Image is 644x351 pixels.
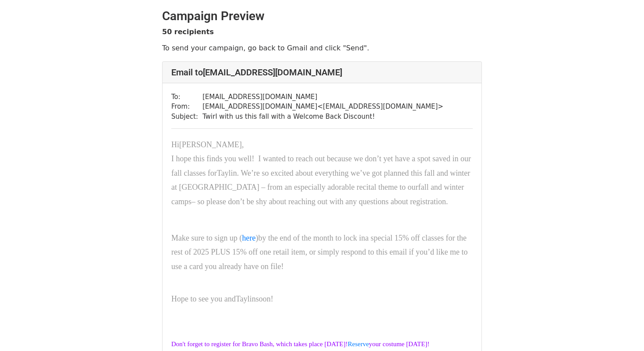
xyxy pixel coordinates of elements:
[217,169,237,177] span: Taylin
[162,28,214,36] strong: 50 recipients
[171,183,464,206] span: all and winter camps
[179,140,244,149] span: [PERSON_NAME],
[171,67,473,78] h4: Email to [EMAIL_ADDRESS][DOMAIN_NAME]
[202,92,443,102] td: [EMAIL_ADDRESS][DOMAIN_NAME]
[171,138,473,213] p: Hi I hope this finds you well! I wanted to reach out because we don’t yet have a spot saved in ou...
[171,231,473,278] p: Make sure to sign up ( by the end of the month to lock in , or simply respond to this email if yo...
[281,262,283,271] span: !
[202,112,443,122] td: Twirl with us this fall with a Welcome Back Discount!
[171,278,473,310] p: Hope to see you and so
[246,234,258,242] span: )
[202,102,443,112] td: [EMAIL_ADDRESS][DOMAIN_NAME] < [EMAIL_ADDRESS][DOMAIN_NAME] >
[246,234,255,242] a: ere
[171,102,202,112] td: From:
[171,92,202,102] td: To:
[348,340,369,347] a: Reserve
[242,234,246,242] a: h
[236,294,256,303] span: Taylin
[171,112,202,122] td: Subject:
[162,43,482,53] p: To send your campaign, go back to Gmail and click "Send".
[263,294,273,303] span: ​on!
[171,340,429,347] font: Don't forget to register for Bravo Bash, which takes place [DATE]! your costume [DATE]!
[162,9,482,24] h2: Campaign Preview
